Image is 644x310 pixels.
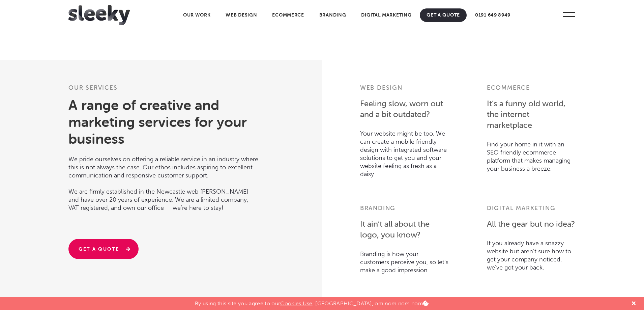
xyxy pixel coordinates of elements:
p: If you already have a snazzy website but aren’t sure how to get your company noticed, we’ve got y... [487,231,576,275]
a: Digital marketing [487,204,556,212]
a: Branding [360,204,396,212]
h2: A range of creative and marketing services for your business [68,96,259,147]
p: We are firmly established in the Newcastle web [PERSON_NAME] and have over 20 years of experience... [68,179,259,212]
a: Web Design [219,8,264,22]
a: Cookies Use [280,300,313,307]
a: Digital Marketing [354,8,418,22]
a: Ecommerce [265,8,311,22]
h4: All the gear but no idea? [487,217,576,231]
p: Find your home in it with an SEO friendly ecommerce platform that makes managing your business a ... [487,132,576,176]
img: Sleeky Web Design Newcastle [68,5,130,25]
p: By using this site you agree to our . [GEOGRAPHIC_DATA], om nom nom nom [195,297,429,307]
a: Ecommerce [487,84,530,91]
a: Get A Quote [420,8,467,22]
p: We pride ourselves on offering a reliable service in an industry where this is not always the cas... [68,147,259,179]
a: 0191 649 8949 [468,8,517,22]
h4: Feeling slow, worn out and a bit outdated? [360,96,449,121]
h3: Our services [68,84,259,96]
p: Your website might be too. We can create a mobile friendly design with integrated software soluti... [360,121,449,181]
p: Branding is how your customers perceive you, so let’s make a good impression. [360,242,449,278]
a: Branding [313,8,353,22]
a: Web design [360,84,403,91]
a: Get A Quote [68,239,139,259]
a: Our Work [176,8,217,22]
h4: It’s a funny old world, the internet marketplace [487,96,576,132]
h4: It ain’t all about the logo, you know? [360,217,449,242]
